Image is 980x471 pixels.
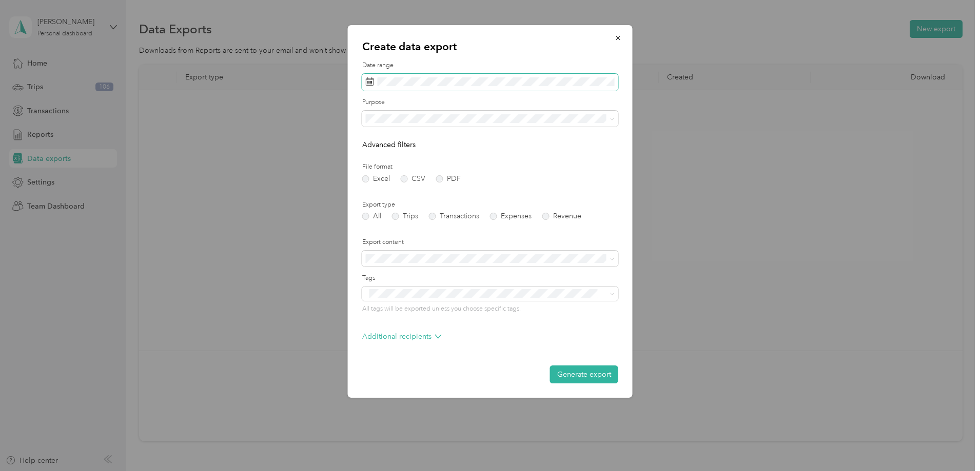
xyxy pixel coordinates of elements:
label: Revenue [542,213,581,220]
label: Expenses [490,213,532,220]
label: Date range [362,61,618,70]
p: Additional recipients [362,331,442,342]
label: PDF [436,175,461,182]
label: Export type [362,200,618,210]
label: Purpose [362,98,618,107]
label: Trips [392,213,418,220]
label: Transactions [429,213,479,220]
p: Advanced filters [362,139,618,150]
button: Generate export [550,365,618,383]
label: File format [362,162,618,172]
p: All tags will be exported unless you choose specific tags. [362,304,618,314]
label: Excel [362,175,390,182]
label: Export content [362,238,618,247]
p: Create data export [362,39,618,54]
label: CSV [401,175,425,182]
iframe: Everlance-gr Chat Button Frame [923,414,980,471]
label: All [362,213,381,220]
label: Tags [362,274,618,283]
